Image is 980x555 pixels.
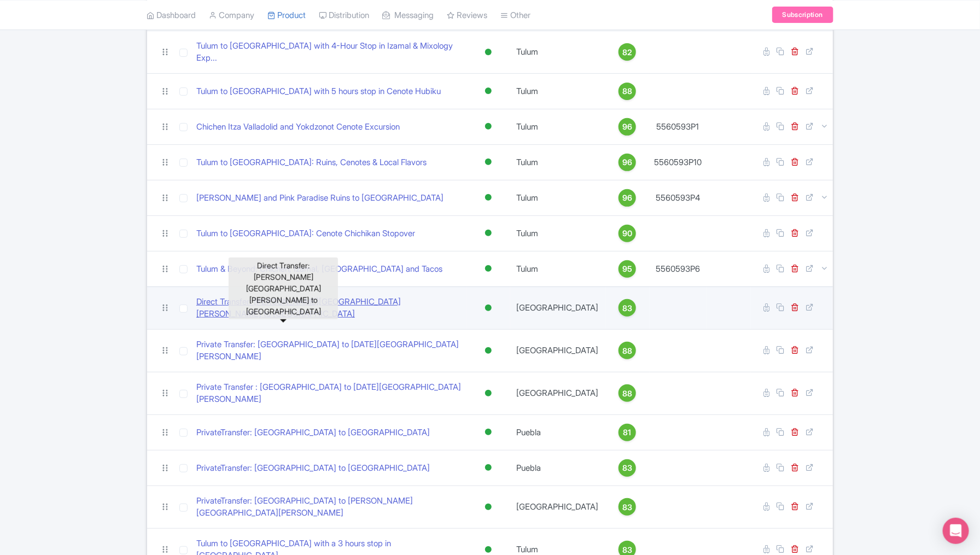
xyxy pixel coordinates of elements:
a: PrivateTransfer: [GEOGRAPHIC_DATA] to [GEOGRAPHIC_DATA] [196,427,430,439]
a: 83 [610,459,645,477]
div: Open Intercom Messenger [943,518,969,544]
a: 83 [610,498,645,516]
td: Tulum [510,109,605,144]
a: PrivateTransfer: [GEOGRAPHIC_DATA] to [PERSON_NAME][GEOGRAPHIC_DATA][PERSON_NAME] [196,495,462,519]
a: Private Transfer : [GEOGRAPHIC_DATA] to [DATE][GEOGRAPHIC_DATA][PERSON_NAME] [196,381,462,406]
div: Active [483,385,494,401]
span: 88 [622,85,632,97]
td: Puebla [510,450,605,486]
a: Tulum to [GEOGRAPHIC_DATA]: Ruins, Cenotes & Local Flavors [196,156,427,169]
td: Tulum [510,215,605,251]
td: Tulum [510,251,605,287]
a: 81 [610,424,645,441]
a: Tulum to [GEOGRAPHIC_DATA] with 5 hours stop in Cenote Hubiku [196,85,441,98]
td: Tulum [510,31,605,73]
td: [GEOGRAPHIC_DATA] [510,486,605,528]
td: [GEOGRAPHIC_DATA] [510,329,605,372]
div: Active [483,343,494,359]
td: [GEOGRAPHIC_DATA] [510,372,605,414]
a: 96 [610,118,645,136]
td: 5560593P6 [650,251,707,287]
div: Active [483,261,494,277]
td: 5560593P4 [650,180,707,215]
div: Active [483,424,494,440]
a: Tulum to [GEOGRAPHIC_DATA] with 4-Hour Stop in Izamal & Mixology Exp... [196,40,462,65]
td: Tulum [510,73,605,109]
div: Active [483,44,494,60]
span: 90 [622,227,632,239]
a: [PERSON_NAME] and Pink Paradise Ruins to [GEOGRAPHIC_DATA] [196,192,444,205]
div: Direct Transfer: [PERSON_NAME][GEOGRAPHIC_DATA][PERSON_NAME] to [GEOGRAPHIC_DATA] [229,258,338,319]
span: 81 [623,427,632,439]
a: Subscription [772,7,833,23]
a: 95 [610,260,645,278]
td: Tulum [510,180,605,215]
a: PrivateTransfer: [GEOGRAPHIC_DATA] to [GEOGRAPHIC_DATA] [196,462,430,475]
div: Active [483,119,494,135]
a: 96 [610,189,645,207]
a: 88 [610,384,645,402]
div: Active [483,154,494,170]
span: 88 [622,388,632,400]
a: Tulum to [GEOGRAPHIC_DATA]: Cenote Chichikan Stopover [196,227,415,240]
span: 88 [622,345,632,357]
a: Chichen Itza Valladolid and Yokdzonot Cenote Excursion [196,121,400,133]
a: Direct Transfer: [PERSON_NAME][GEOGRAPHIC_DATA][PERSON_NAME] to [GEOGRAPHIC_DATA] [196,296,462,320]
div: Active [483,225,494,241]
a: 83 [610,299,645,317]
a: 90 [610,225,645,242]
td: 5560593P10 [650,144,707,180]
a: 96 [610,154,645,171]
a: 88 [610,342,645,359]
div: Active [483,460,494,476]
span: 82 [622,46,632,59]
td: Puebla [510,414,605,450]
span: 83 [622,462,632,474]
span: 96 [622,156,632,168]
td: [GEOGRAPHIC_DATA] [510,287,605,329]
div: Active [483,83,494,99]
div: Active [483,499,494,515]
a: Tulum & Beyond: Chichen, Izamal, [GEOGRAPHIC_DATA] and Tacos [196,263,442,276]
div: Active [483,190,494,206]
div: Active [483,300,494,316]
span: 83 [622,302,632,314]
span: 96 [622,192,632,204]
td: 5560593P1 [650,109,707,144]
span: 95 [622,263,632,275]
span: 96 [622,121,632,133]
a: 88 [610,83,645,100]
a: Private Transfer: [GEOGRAPHIC_DATA] to [DATE][GEOGRAPHIC_DATA][PERSON_NAME] [196,338,462,363]
span: 83 [622,501,632,513]
a: 82 [610,43,645,61]
td: Tulum [510,144,605,180]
